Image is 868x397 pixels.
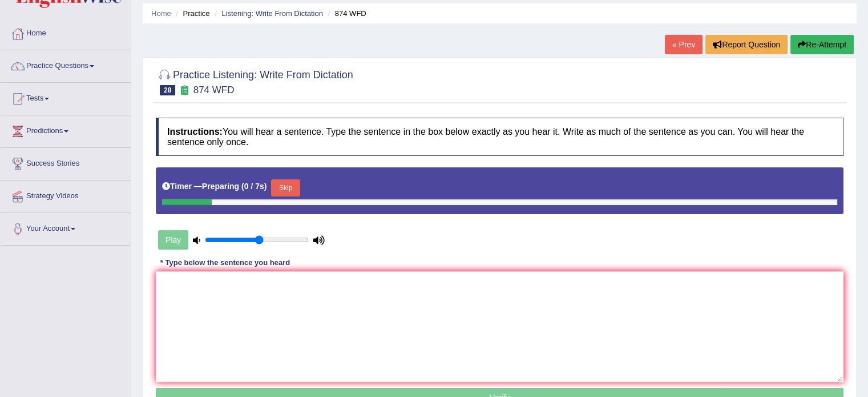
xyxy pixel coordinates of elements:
small: 874 WFD [193,85,235,95]
a: Success Stories [1,148,131,177]
b: Preparing [202,182,239,191]
a: Home [1,18,131,46]
a: Listening: Write From Dictation [221,9,323,18]
button: Report Question [705,35,788,54]
a: Predictions [1,115,131,144]
small: Exam occurring question [178,85,190,96]
h4: You will hear a sentence. Type the sentence in the box below exactly as you hear it. Write as muc... [156,118,843,156]
li: Practice [173,8,209,19]
a: Practice Questions [1,50,131,79]
h5: Timer — [162,182,267,191]
b: ) [264,182,267,191]
a: Tests [1,83,131,111]
a: Your Account [1,213,131,242]
button: Skip [271,179,300,197]
a: Strategy Videos [1,181,131,209]
a: Home [151,9,171,18]
button: Re-Attempt [790,35,854,54]
div: * Type below the sentence you heard [156,257,294,268]
li: 874 WFD [325,8,366,19]
a: « Prev [665,35,703,54]
b: 0 / 7s [244,182,264,191]
b: ( [241,182,244,191]
h2: Practice Listening: Write From Dictation [156,67,353,95]
span: 28 [160,85,175,95]
b: Instructions: [167,127,223,137]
